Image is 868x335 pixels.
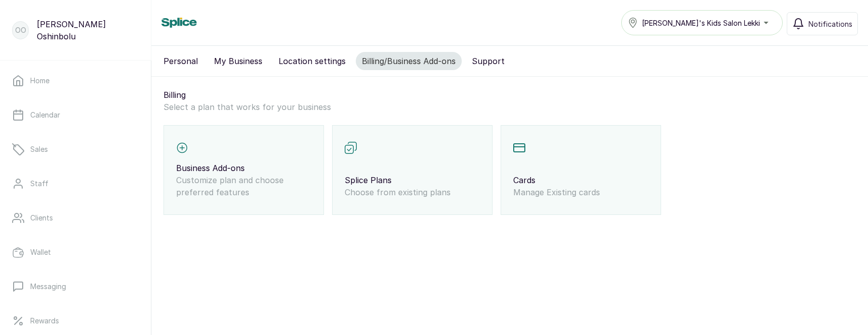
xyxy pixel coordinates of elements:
[208,52,268,70] button: My Business
[8,101,143,129] a: Calendar
[345,186,480,198] p: Choose from existing plans
[8,307,143,335] a: Rewards
[176,174,311,198] p: Customize plan and choose preferred features
[513,186,648,198] p: Manage Existing cards
[787,12,858,35] button: Notifications
[15,25,26,35] p: OO
[30,179,48,189] p: Staff
[164,125,324,215] div: Business Add-onsCustomize plan and choose preferred features
[273,52,352,70] button: Location settings
[30,144,48,154] p: Sales
[176,162,311,174] p: Business Add-ons
[501,125,661,215] div: CardsManage Existing cards
[8,170,143,198] a: Staff
[356,52,462,70] button: Billing/Business Add-ons
[8,67,143,95] a: Home
[8,135,143,163] a: Sales
[30,110,60,120] p: Calendar
[30,213,53,223] p: Clients
[157,52,204,70] button: Personal
[30,247,51,257] p: Wallet
[8,204,143,232] a: Clients
[30,316,59,326] p: Rewards
[30,282,66,292] p: Messaging
[30,76,49,86] p: Home
[513,174,648,186] p: Cards
[466,52,511,70] button: Support
[164,89,856,101] p: Billing
[808,19,852,29] span: Notifications
[332,125,493,215] div: Splice PlansChoose from existing plans
[164,101,856,113] p: Select a plan that works for your business
[37,18,139,42] p: [PERSON_NAME] Oshinbolu
[345,174,480,186] p: Splice Plans
[642,18,760,28] span: [PERSON_NAME]'s Kids Salon Lekki
[8,272,143,301] a: Messaging
[8,238,143,266] a: Wallet
[621,10,783,35] button: [PERSON_NAME]'s Kids Salon Lekki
